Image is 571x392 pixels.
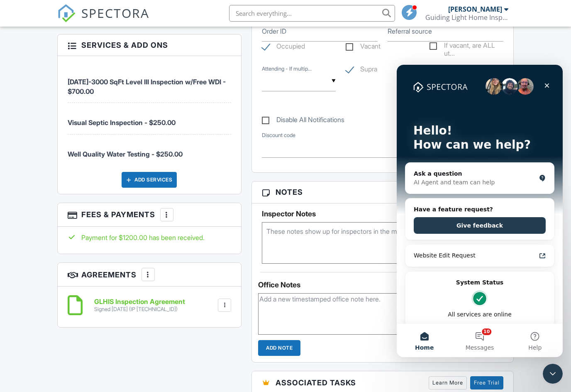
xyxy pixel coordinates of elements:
[68,135,232,165] li: Service: Well Quality Water Testing
[94,298,185,313] a: GLHIS Inspection Agreement Signed [DATE] (IP [TECHNICAL_ID])
[429,376,467,390] a: Learn More
[425,13,508,22] div: Guiding Light Home Inspection Services
[68,78,226,95] span: [DATE]-3000 SqFt Level III Inspection w/Free WDI - $700.00
[397,65,563,357] iframe: Intercom live chat
[229,5,395,22] input: Search everything...
[81,4,149,22] span: SPECTORA
[57,11,149,29] a: SPECTORA
[57,4,76,22] img: The Best Home Inspection Software - Spectora
[58,203,242,227] h3: Fees & Payments
[68,118,176,127] span: Visual Septic Inspection - $250.00
[543,364,563,384] iframe: Intercom live chat
[68,103,232,134] li: Service: Visual Septic Inspection
[346,42,381,53] label: Vacant
[258,281,507,289] div: Office Notes
[122,172,177,188] div: Add Services
[429,42,503,52] label: If vacant, are ALL utilities on?
[258,340,300,356] input: Add Note
[94,298,185,306] h6: GLHIS Inspection Agreement
[68,62,232,103] li: Service: 2001-3000 SqFt Level III Inspection w/Free WDI
[94,306,185,313] div: Signed [DATE] (IP [TECHNICAL_ID])
[58,263,242,287] h3: Agreements
[68,150,183,158] span: Well Quality Water Testing - $250.00
[262,116,344,126] label: Disable All Notifications
[346,65,377,76] label: Supra
[262,65,312,73] label: Attending - If multiple, add to notes below
[388,27,432,36] label: Referral source
[276,377,356,388] span: Associated Tasks
[252,181,513,203] h3: Notes
[58,34,242,56] h3: Services & Add ons
[470,376,503,390] a: Free Trial
[262,42,305,53] label: Occupied
[262,210,503,218] h5: Inspector Notes
[262,132,295,139] label: Discount code
[262,27,286,36] label: Order ID
[68,233,232,242] div: Payment for $1200.00 has been received.
[448,5,502,13] div: [PERSON_NAME]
